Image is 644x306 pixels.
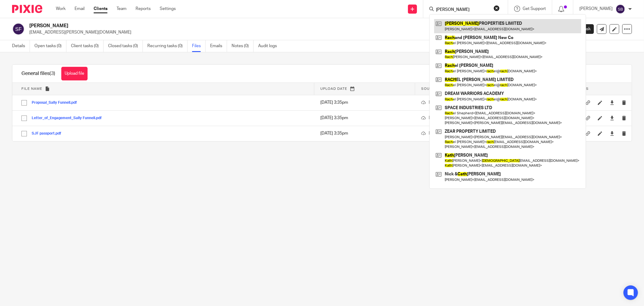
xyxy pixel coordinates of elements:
[18,128,30,139] input: Select
[320,130,409,136] p: [DATE] 3:35pm
[610,115,614,121] a: Download
[12,23,25,35] img: svg%3E
[94,6,107,12] a: Clients
[421,115,559,121] p: Manual upload
[12,5,42,13] img: Pixie
[421,99,559,106] p: Manual upload
[136,6,151,12] a: Reports
[258,40,281,52] a: Audit logs
[610,130,614,136] a: Download
[18,112,30,124] input: Select
[29,23,446,29] h2: [PERSON_NAME]
[32,101,82,105] button: Proposal_Sally Funnell.pdf
[32,132,66,136] button: SJF passport.pdf
[616,4,625,14] img: svg%3E
[12,40,30,52] a: Details
[232,40,254,52] a: Notes (0)
[320,99,409,106] p: [DATE] 3:35pm
[75,6,85,12] a: Email
[579,6,613,12] p: [PERSON_NAME]
[108,40,143,52] a: Closed tasks (0)
[192,40,206,52] a: Files
[34,40,66,52] a: Open tasks (0)
[147,40,187,52] a: Recurring tasks (0)
[61,67,88,80] button: Upload file
[56,6,66,12] a: Work
[21,87,42,90] span: File name
[435,7,490,13] input: Search
[523,7,546,11] span: Get Support
[320,87,347,90] span: Upload date
[29,29,550,35] p: [EMAIL_ADDRESS][PERSON_NAME][DOMAIN_NAME]
[21,70,55,77] h1: General files
[18,97,30,109] input: Select
[320,115,409,121] p: [DATE] 3:35pm
[117,6,127,12] a: Team
[32,116,106,120] button: Letter_of_Engagement_Sally Funnell.pdf
[50,71,55,76] span: (3)
[494,5,500,11] button: Clear
[610,99,614,106] a: Download
[421,130,559,136] p: Manual upload
[421,87,437,90] span: Source
[210,40,227,52] a: Emails
[71,40,104,52] a: Client tasks (0)
[160,6,176,12] a: Settings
